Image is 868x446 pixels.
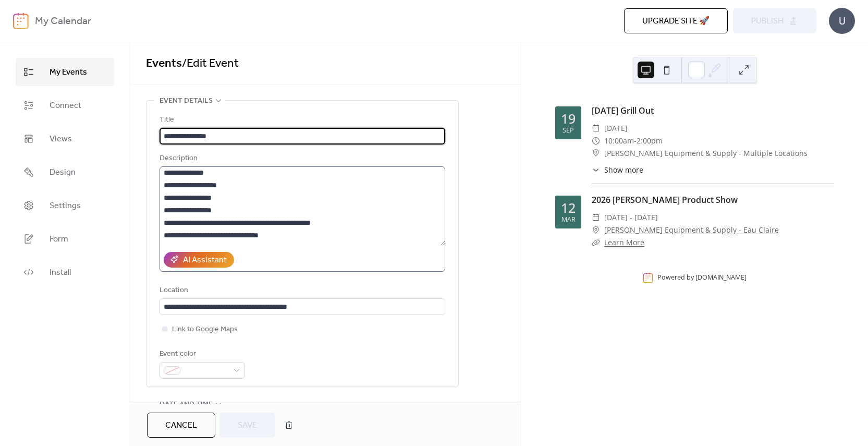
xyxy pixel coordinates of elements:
span: [PERSON_NAME] Equipment & Supply - Multiple Locations [604,147,808,160]
span: Link to Google Maps [172,323,238,336]
button: AI Assistant [164,252,234,268]
span: Connect [50,100,81,112]
a: 2026 [PERSON_NAME] Product Show [592,194,738,206]
span: [DATE] - [DATE] [604,211,658,224]
span: Upgrade site 🚀 [642,15,710,28]
span: Install [50,267,71,279]
a: Form [16,225,114,253]
div: Title [160,114,443,126]
span: Date and time [160,399,213,411]
div: [DATE] Grill Out [592,104,834,117]
div: ​ [592,164,600,175]
span: Views [50,133,72,146]
div: Mar [561,216,576,223]
span: Cancel [165,419,197,432]
button: Upgrade site 🚀 [624,8,728,33]
span: Event details [160,95,213,107]
img: logo [13,13,29,29]
span: Design [50,166,76,179]
a: [DOMAIN_NAME] [695,273,747,282]
button: Cancel [147,413,215,438]
span: My Events [50,66,87,79]
a: Connect [16,91,114,119]
div: ​ [592,236,600,249]
div: Event color [160,348,243,360]
div: Description [160,152,443,165]
div: U [829,8,855,34]
a: Events [146,52,182,75]
span: 2:00pm [637,135,663,147]
span: Settings [50,200,81,212]
div: Location [160,284,443,297]
div: ​ [592,211,600,224]
a: Install [16,258,114,286]
button: ​Show more [592,164,643,175]
b: My Calendar [35,11,91,31]
span: - [634,135,637,147]
a: Learn More [604,237,644,247]
a: My Events [16,58,114,86]
span: / Edit Event [182,52,239,75]
span: [DATE] [604,122,628,135]
div: ​ [592,224,600,236]
a: Settings [16,191,114,220]
div: Powered by [657,273,747,282]
div: AI Assistant [183,254,227,267]
div: ​ [592,147,600,160]
a: Views [16,125,114,153]
div: ​ [592,135,600,147]
div: 12 [561,201,576,214]
a: [PERSON_NAME] Equipment & Supply - Eau Claire [604,224,779,236]
span: Form [50,233,68,246]
div: ​ [592,122,600,135]
div: Sep [563,127,574,134]
div: 19 [561,112,576,125]
span: 10:00am [604,135,634,147]
span: Show more [604,164,643,175]
a: Design [16,158,114,186]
